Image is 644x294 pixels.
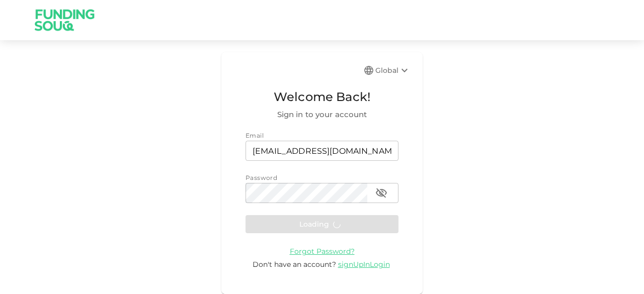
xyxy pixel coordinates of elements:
[246,141,398,161] input: email
[246,109,398,121] span: Sign in to your account
[253,260,336,269] span: Don't have an account?
[290,247,355,256] span: Forgot Password?
[246,183,367,203] input: password
[246,132,264,139] span: Email
[338,260,390,269] span: signUpInLogin
[290,246,355,256] a: Forgot Password?
[375,64,411,76] div: Global
[246,174,277,181] span: Password
[246,87,398,107] span: Welcome Back!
